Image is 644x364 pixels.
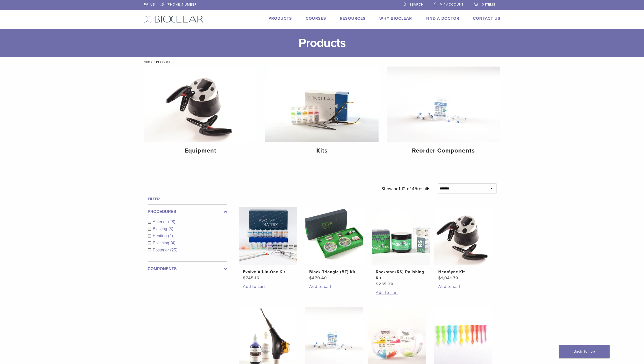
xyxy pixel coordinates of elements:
a: Kits [265,67,379,159]
bdi: 470.40 [309,275,327,281]
h2: Black Triangle (BT) Kit [309,269,359,275]
span: Anterior [153,220,168,224]
span: (25) [170,248,177,252]
a: Rockstar (RS) Polishing KitRockstar (RS) Polishing Kit $235.20 [371,207,430,287]
a: Back To Top [559,345,610,358]
span: $ [243,275,246,281]
label: Procedures [148,209,227,215]
a: Evolve All-in-One KitEvolve All-in-One Kit $745.16 [239,207,298,281]
a: Courses [306,16,326,21]
a: Add to cart: “Rockstar (RS) Polishing Kit” [376,290,426,296]
bdi: 235.20 [376,282,393,287]
span: 0 items [482,3,495,7]
bdi: 1,041.70 [438,275,458,281]
h4: Reorder Components [391,146,496,155]
a: Products [268,16,292,21]
a: Add to cart: “Black Triangle (BT) Kit” [309,284,359,290]
span: Search [409,3,424,7]
a: Resources [340,16,366,21]
a: Find A Doctor [426,16,459,21]
h2: Evolve All-in-One Kit [243,269,293,275]
a: Add to cart: “Evolve All-in-One Kit” [243,284,293,290]
h4: Kits [269,146,375,155]
a: Home [142,60,153,63]
span: $ [438,275,441,281]
span: Polishing [153,241,171,245]
h2: HeatSync Kit [438,269,488,275]
span: $ [309,275,312,281]
nav: Products [140,57,504,66]
img: Kits [265,67,379,142]
label: Components [148,266,227,272]
h2: Rockstar (RS) Polishing Kit [376,269,426,281]
a: Why Bioclear [379,16,412,21]
span: / [153,60,156,63]
img: Bioclear [144,15,204,23]
img: Reorder Components [387,67,500,142]
h4: Equipment [148,146,253,155]
span: 1-12 of 45 [399,186,417,191]
img: Evolve All-in-One Kit [239,207,297,265]
img: HeatSync Kit [434,207,492,265]
bdi: 745.16 [243,275,259,281]
img: Rockstar (RS) Polishing Kit [372,207,430,265]
span: Blasting [153,227,169,231]
a: Reorder Components [387,67,500,159]
a: HeatSync KitHeatSync Kit $1,041.70 [434,207,493,281]
p: Showing results [381,183,430,194]
a: Contact Us [473,16,501,21]
span: Posterior [153,248,170,252]
img: Equipment [144,67,257,142]
span: (28) [168,220,175,224]
span: $ [376,282,379,287]
span: (2) [168,234,173,238]
h4: Filter [148,196,227,202]
span: (4) [170,241,175,245]
span: (5) [168,227,173,231]
a: Black Triangle (BT) KitBlack Triangle (BT) Kit $470.40 [305,207,364,281]
img: Black Triangle (BT) Kit [305,207,363,265]
span: My Account [440,3,464,7]
a: Equipment [144,67,257,159]
a: Add to cart: “HeatSync Kit” [438,284,488,290]
span: Heating [153,234,168,238]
